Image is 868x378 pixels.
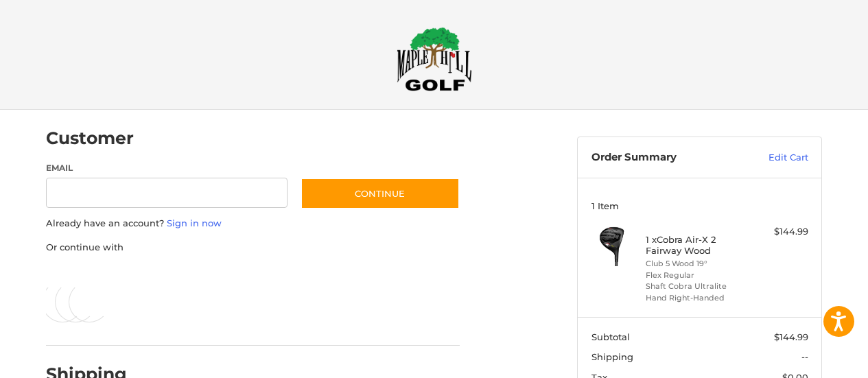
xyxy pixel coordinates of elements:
[46,162,288,174] label: Email
[646,281,751,292] li: Shaft Cobra Ultralite
[739,151,808,165] a: Edit Cart
[646,234,751,257] h4: 1 x Cobra Air-X 2 Fairway Wood
[646,258,751,270] li: Club 5 Wood 19°
[46,128,134,149] h2: Customer
[591,200,808,211] h3: 1 Item
[46,241,460,255] p: Or continue with
[591,151,739,165] h3: Order Summary
[591,331,630,342] span: Subtotal
[14,319,163,364] iframe: Gorgias live chat messenger
[301,178,460,209] button: Continue
[646,270,751,281] li: Flex Regular
[397,27,472,91] img: Maple Hill Golf
[754,225,808,239] div: $144.99
[167,217,222,228] a: Sign in now
[646,292,751,304] li: Hand Right-Handed
[46,217,460,231] p: Already have an account?
[774,331,808,342] span: $144.99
